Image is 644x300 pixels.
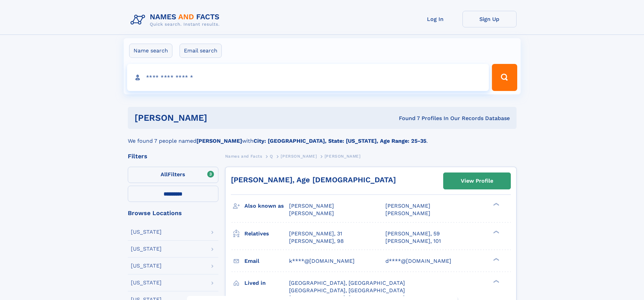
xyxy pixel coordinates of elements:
[492,64,517,91] button: Search Button
[492,279,500,283] div: ❯
[289,280,405,286] span: [GEOGRAPHIC_DATA], [GEOGRAPHIC_DATA]
[462,11,517,27] a: Sign Up
[161,171,168,178] span: All
[385,237,441,245] a: [PERSON_NAME], 101
[225,152,262,160] a: Names and Facts
[281,152,317,160] a: [PERSON_NAME]
[129,44,172,58] label: Name search
[492,257,500,261] div: ❯
[180,44,222,58] label: Email search
[127,64,489,91] input: search input
[385,203,430,209] span: [PERSON_NAME]
[289,237,344,245] a: [PERSON_NAME], 98
[244,277,289,289] h3: Lived in
[244,228,289,239] h3: Relatives
[270,152,273,160] a: Q
[254,138,426,144] b: City: [GEOGRAPHIC_DATA], State: [US_STATE], Age Range: 25-35
[385,230,440,237] a: [PERSON_NAME], 59
[128,11,225,29] img: Logo Names and Facts
[128,210,218,216] div: Browse Locations
[128,129,517,145] div: We found 7 people named with .
[128,153,218,159] div: Filters
[231,176,396,184] a: [PERSON_NAME], Age [DEMOGRAPHIC_DATA]
[131,246,162,252] div: [US_STATE]
[128,167,218,183] label: Filters
[131,229,162,235] div: [US_STATE]
[131,280,162,285] div: [US_STATE]
[385,210,430,216] span: [PERSON_NAME]
[303,115,510,122] div: Found 7 Profiles In Our Records Database
[270,154,273,159] span: Q
[289,203,334,209] span: [PERSON_NAME]
[325,154,361,159] span: [PERSON_NAME]
[281,154,317,159] span: [PERSON_NAME]
[444,173,510,189] a: View Profile
[244,200,289,212] h3: Also known as
[289,230,342,237] a: [PERSON_NAME], 31
[131,263,162,269] div: [US_STATE]
[461,173,493,189] div: View Profile
[244,255,289,267] h3: Email
[492,202,500,207] div: ❯
[135,114,303,122] h1: [PERSON_NAME]
[196,138,242,144] b: [PERSON_NAME]
[492,230,500,234] div: ❯
[289,287,405,294] span: [GEOGRAPHIC_DATA], [GEOGRAPHIC_DATA]
[289,210,334,216] span: [PERSON_NAME]
[408,11,462,27] a: Log In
